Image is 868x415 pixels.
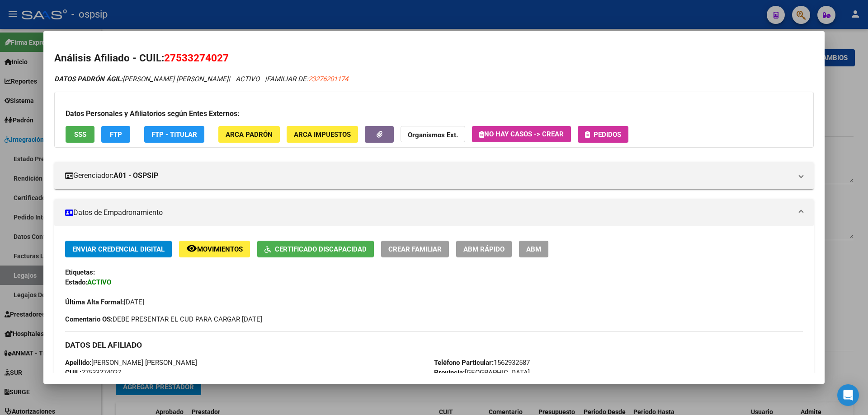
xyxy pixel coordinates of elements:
[401,126,465,143] button: Organismos Ext.
[66,108,802,119] h3: Datos Personales y Afiliatorios según Entes Externos:
[54,199,814,226] mat-expansion-panel-header: Datos de Empadronamiento
[408,131,458,139] strong: Organismos Ext.
[267,75,348,83] span: FAMILIAR DE:
[54,162,814,189] mat-expansion-panel-header: Gerenciador:A01 - OSPSIP
[74,131,86,139] span: SSS
[65,315,113,323] strong: Comentario OS:
[54,75,348,83] i: | ACTIVO |
[65,278,87,286] strong: Estado:
[65,359,197,367] span: [PERSON_NAME] [PERSON_NAME]
[54,51,814,66] h2: Análisis Afiliado - CUIL:
[65,207,792,218] mat-panel-title: Datos de Empadronamiento
[308,75,348,83] span: 23276201174
[65,298,144,306] span: [DATE]
[65,368,81,377] strong: CUIL:
[479,130,564,138] span: No hay casos -> Crear
[472,126,571,142] button: No hay casos -> Crear
[65,241,172,257] button: Enviar Credencial Digital
[434,359,530,367] span: 1562932587
[66,126,94,143] button: SSS
[463,245,505,253] span: ABM Rápido
[456,241,512,257] button: ABM Rápido
[72,245,165,253] span: Enviar Credencial Digital
[287,126,358,143] button: ARCA Impuestos
[837,384,859,406] div: Open Intercom Messenger
[65,298,124,306] strong: Última Alta Formal:
[65,340,803,350] h3: DATOS DEL AFILIADO
[218,126,280,143] button: ARCA Padrón
[578,126,628,143] button: Pedidos
[186,243,197,254] mat-icon: remove_red_eye
[65,359,91,367] strong: Apellido:
[519,241,548,257] button: ABM
[381,241,449,257] button: Crear Familiar
[144,126,204,143] button: FTP - Titular
[197,245,243,253] span: Movimientos
[65,268,95,276] strong: Etiquetas:
[113,170,158,181] strong: A01 - OSPSIP
[434,368,465,377] strong: Provincia:
[65,314,262,324] span: DEBE PRESENTAR EL CUD PARA CARGAR [DATE]
[87,278,111,286] strong: ACTIVO
[257,241,374,257] button: Certificado Discapacidad
[294,131,351,139] span: ARCA Impuestos
[65,170,792,181] mat-panel-title: Gerenciador:
[594,131,621,139] span: Pedidos
[54,75,228,83] span: [PERSON_NAME] [PERSON_NAME]
[434,368,530,377] span: [GEOGRAPHIC_DATA]
[526,245,541,253] span: ABM
[110,131,122,139] span: FTP
[54,75,123,83] strong: DATOS PADRÓN ÁGIL:
[179,241,250,257] button: Movimientos
[226,131,273,139] span: ARCA Padrón
[151,131,197,139] span: FTP - Titular
[65,368,121,377] span: 27533274027
[275,245,367,253] span: Certificado Discapacidad
[101,126,130,143] button: FTP
[434,359,494,367] strong: Teléfono Particular:
[164,52,229,64] span: 27533274027
[388,245,442,253] span: Crear Familiar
